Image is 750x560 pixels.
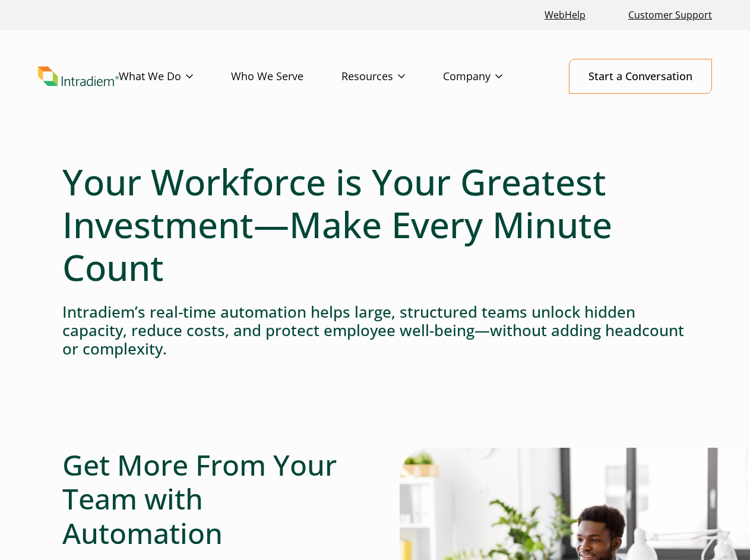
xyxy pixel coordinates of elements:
[540,2,590,28] a: Link opens in a new window
[38,67,119,86] img: Intradiem
[62,303,688,359] h4: Intradiem’s real-time automation helps large, structured teams unlock hidden capacity, reduce cos...
[62,160,688,289] h1: Your Workforce is Your Greatest Investment—Make Every Minute Count
[624,2,717,28] a: Customer Support
[119,59,231,94] a: What We Do
[62,448,351,550] h2: Get More From Your Team with Automation
[443,59,540,94] a: Company
[38,67,119,86] a: Link to homepage of Intradiem
[341,59,443,94] a: Resources
[231,59,341,94] a: Who We Serve
[569,59,712,94] a: Start a Conversation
